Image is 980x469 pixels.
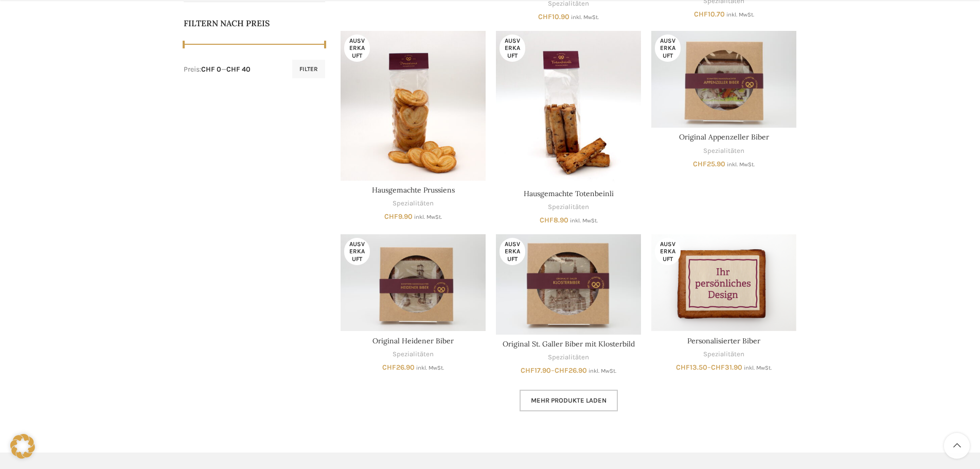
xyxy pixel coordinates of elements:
bdi: 26.90 [555,366,587,375]
span: CHF [676,363,690,372]
a: Personalisierter Biber [651,234,796,331]
span: Mehr Produkte laden [531,396,607,405]
span: CHF 0 [201,65,221,74]
h5: Filtern nach Preis [184,18,326,29]
span: Ausverkauft [500,34,525,62]
bdi: 26.90 [382,363,415,372]
small: inkl. MwSt. [744,364,772,371]
span: – [651,362,796,373]
span: Ausverkauft [655,238,681,265]
bdi: 17.90 [521,366,551,375]
a: Spezialitäten [548,202,589,212]
bdi: 10.70 [694,10,725,19]
a: Original Appenzeller Biber [651,31,796,128]
a: Spezialitäten [703,146,744,156]
small: inkl. MwSt. [589,368,616,374]
a: Spezialitäten [703,350,744,359]
span: Ausverkauft [655,34,681,62]
span: CHF 40 [226,65,251,74]
a: Hausgemachte Prussiens [372,185,455,195]
small: inkl. MwSt. [416,364,444,371]
span: Ausverkauft [344,34,370,62]
span: CHF [693,160,707,168]
span: CHF [384,212,398,221]
a: Hausgemachte Totenbeinli [496,31,641,184]
small: inkl. MwSt. [414,214,442,220]
a: Original St. Galler Biber mit Klosterbild [496,234,641,335]
span: Ausverkauft [500,238,525,265]
small: inkl. MwSt. [727,161,755,168]
bdi: 10.90 [538,12,569,21]
a: Scroll to top button [944,433,970,459]
span: CHF [711,363,725,372]
small: inkl. MwSt. [571,14,599,21]
bdi: 13.50 [676,363,707,372]
span: Ausverkauft [344,238,370,265]
span: CHF [521,366,534,375]
bdi: 9.90 [384,212,413,221]
button: Filter [292,60,325,78]
a: Original Appenzeller Biber [679,132,769,142]
span: CHF [694,10,708,19]
a: Spezialitäten [393,350,434,359]
bdi: 25.90 [693,160,725,168]
bdi: 31.90 [711,363,742,372]
small: inkl. MwSt. [570,217,598,224]
a: Original Heidener Biber [372,336,454,345]
small: inkl. MwSt. [726,11,754,18]
span: CHF [540,216,554,224]
span: – [496,366,641,376]
a: Hausgemachte Prussiens [341,31,486,181]
a: Original St. Galler Biber mit Klosterbild [503,339,635,349]
a: Hausgemachte Totenbeinli [524,189,614,198]
a: Personalisierter Biber [687,336,760,345]
a: Mehr Produkte laden [520,390,618,411]
a: Original Heidener Biber [341,234,486,331]
span: CHF [538,12,552,21]
span: CHF [382,363,396,372]
div: Preis: — [184,64,251,75]
a: Spezialitäten [548,353,589,362]
span: CHF [555,366,568,375]
bdi: 8.90 [540,216,568,224]
a: Spezialitäten [393,199,434,209]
